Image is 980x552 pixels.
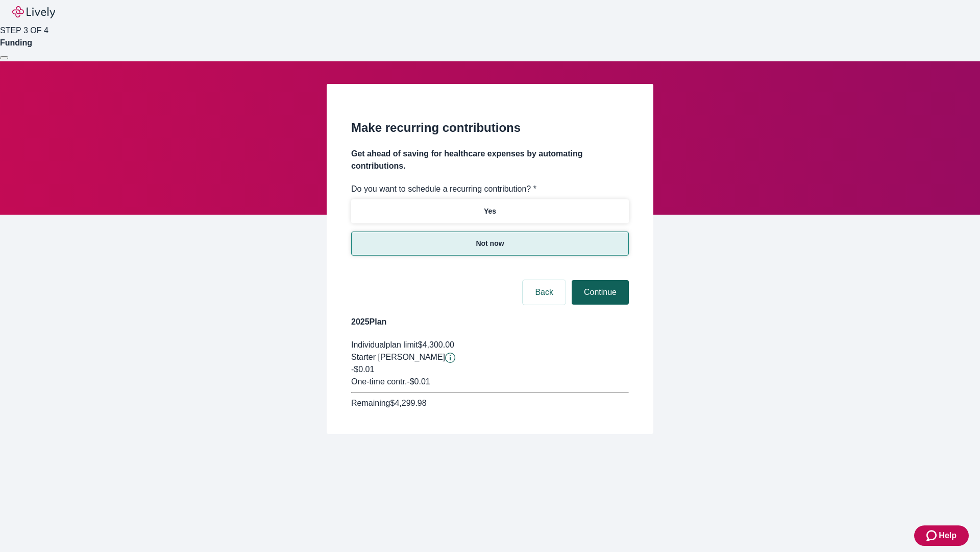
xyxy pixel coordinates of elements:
[351,199,629,223] button: Yes
[926,530,939,542] svg: Zendesk support icon
[351,377,407,386] span: One-time contr.
[914,525,969,546] button: Zendesk support iconHelp
[523,280,566,305] button: Back
[939,530,957,542] span: Help
[351,353,445,361] span: Starter [PERSON_NAME]
[12,6,55,18] img: Lively
[418,340,454,349] span: $4,300.00
[407,377,430,386] span: - $0.01
[351,316,629,328] h4: 2025 Plan
[351,232,629,256] button: Not now
[445,353,455,363] button: Lively will contribute $0.01 to establish your account
[572,280,629,305] button: Continue
[445,353,455,363] svg: Starter penny details
[351,399,390,407] span: Remaining
[484,206,496,217] p: Yes
[351,148,629,172] h4: Get ahead of saving for healthcare expenses by automating contributions.
[390,399,426,407] span: $4,299.98
[351,365,374,374] span: -$0.01
[351,119,629,137] h2: Make recurring contributions
[351,340,418,349] span: Individual plan limit
[351,183,536,195] label: Do you want to schedule a recurring contribution? *
[476,238,504,249] p: Not now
